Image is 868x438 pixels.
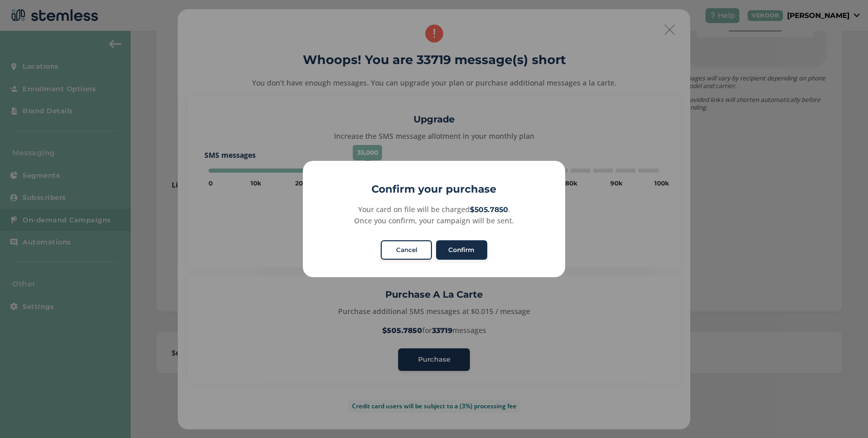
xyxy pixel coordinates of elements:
[470,205,508,214] strong: $505.7850
[314,204,553,226] div: Your card on file will be charged . Once you confirm, your campaign will be sent.
[817,389,868,438] iframe: Chat Widget
[381,240,432,260] button: Cancel
[303,181,565,197] h2: Confirm your purchase
[436,240,487,260] button: Confirm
